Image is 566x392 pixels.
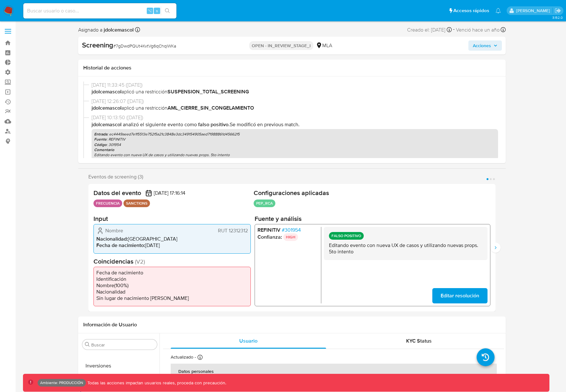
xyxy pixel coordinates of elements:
span: [DATE] 11:33:45 ([DATE]) [92,82,498,89]
b: jdolcemascol [102,26,134,33]
p: joaquin.dolcemascolo@mercadolibre.com [516,8,552,14]
p: Actualizado - [171,354,196,360]
span: aplicó una restricción [92,105,498,112]
input: Buscar usuario o caso... [23,7,176,15]
span: aplicó una restricción [92,88,498,95]
b: jdolcemascol [92,121,122,128]
span: [DATE] 10:13:50 ([DATE]) [92,114,498,121]
p: : 301954 [94,142,495,147]
span: Analizó el siguiente evento como [123,121,197,128]
b: Screening [82,40,113,50]
span: Asignado a [78,26,134,33]
span: [DATE] 12:26:07 ([DATE]) [92,98,498,105]
span: Accesos rápidos [453,7,489,14]
span: Usuario [239,337,257,345]
p: Todas las acciones impactan usuarios reales, proceda con precaución. [86,380,226,386]
span: KYC Status [406,337,432,345]
b: Código [94,142,107,148]
p: Ambiente: PRODUCCIÓN [40,381,83,384]
button: Items [80,374,160,389]
b: Falso positivo [198,121,228,128]
h1: Información de Usuario [83,322,137,328]
span: # 7gDwdPQUt4KvtVg6qChqiWKa [113,43,176,49]
h1: Historial de acciones [83,65,501,71]
th: Datos personales [171,364,497,379]
span: Venció hace un año [456,26,500,33]
button: Inversiones [80,358,160,374]
p: . Se modificó en previous match . [92,121,498,128]
p: Editando evento con nueva UX de casos y utilizando nuevas props. 5to intento [94,152,495,157]
input: Buscar [91,342,154,348]
b: jdolcemascol [92,104,122,112]
span: - [453,25,455,34]
b: Comentario [94,147,114,153]
a: Salir [555,7,561,14]
div: MLA [316,42,332,49]
b: Entrada [94,131,107,137]
b: Fuente [94,136,107,142]
p: : ec4449aeed7e1f5513e752f5a21c3848e3dc349154905aed71988861d45662f5 [94,132,495,137]
button: Acciones [468,40,502,51]
p: OPEN - IN_REVIEW_STAGE_I [249,41,313,50]
span: ⌥ [147,8,152,14]
button: search-icon [161,6,174,15]
div: Creado el: [DATE] [407,25,452,34]
b: SUSPENSION_TOTAL_SCREENING [168,88,249,95]
a: Notificaciones [495,8,501,13]
b: jdolcemascol [92,88,122,95]
b: AML_CIERRE_SIN_CONGELAMIENTO [168,104,254,112]
span: Acciones [473,40,491,51]
button: Buscar [85,342,90,347]
span: s [156,8,158,14]
p: : REFINITIV [94,137,495,142]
